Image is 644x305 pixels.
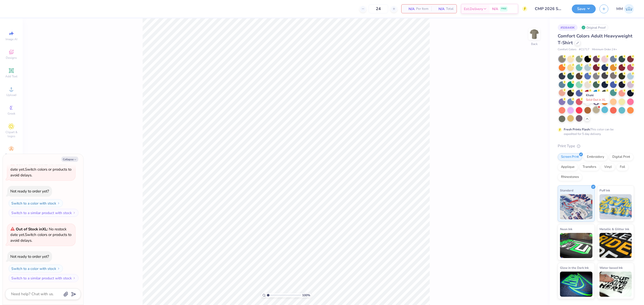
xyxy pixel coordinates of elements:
div: Original Proof [580,24,608,31]
span: Neon Ink [560,226,572,232]
span: 100 % [302,293,310,297]
span: Sold Out in XL [586,98,606,102]
div: Applique [558,163,578,171]
img: Switch to a color with stock [57,202,60,205]
img: Standard [560,194,592,219]
span: # C1717 [579,47,589,52]
a: MM [616,4,634,14]
span: N/A [405,6,415,12]
div: Back [531,42,538,46]
div: Rhinestones [558,173,582,181]
span: Switch colors or products to avoid delays. [10,161,71,178]
span: Greek [8,112,15,116]
span: N/A [492,6,498,12]
div: Foil [617,163,628,171]
strong: Out of Stock in XL : [16,227,49,232]
img: Water based Ink [599,272,632,297]
span: N/A [434,6,445,12]
div: Print Type [558,143,634,149]
div: Not ready to order yet? [10,254,49,259]
span: Minimum Order: 24 + [592,47,617,52]
span: Upload [6,93,16,97]
img: Back [529,29,539,39]
img: Switch to a similar product with stock [73,211,76,214]
input: Untitled Design [531,4,568,14]
div: Embroidery [584,153,608,161]
span: Switch colors or products to avoid delays. [10,227,71,243]
span: Comfort Colors Adult Heavyweight T-Shirt [558,33,632,46]
div: # 506449K [558,24,578,31]
button: Switch to a color with stock [9,265,63,273]
span: Standard [560,188,573,193]
input: – – [369,4,388,13]
img: Switch to a color with stock [57,267,60,270]
span: Puff Ink [599,188,610,193]
div: Transfers [579,163,599,171]
button: Switch to a similar product with stock [9,209,78,217]
div: Digital Print [609,153,633,161]
button: Switch to a similar product with stock [9,274,78,282]
img: Metallic & Glitter Ink [599,233,632,258]
img: Glow in the Dark Ink [560,272,592,297]
span: Image AI [6,37,17,41]
img: Neon Ink [560,233,592,258]
img: Mariah Myssa Salurio [624,4,634,14]
div: Khaki [583,92,609,103]
div: This color can be expedited for 5 day delivery. [564,127,626,136]
button: Collapse [61,157,78,162]
span: Add Text [5,74,17,78]
span: Metallic & Glitter Ink [599,226,629,232]
strong: Fresh Prints Flash: [564,127,590,131]
span: Water based Ink [599,265,623,270]
div: Not ready to order yet? [10,189,49,194]
span: Clipart & logos [3,130,20,138]
strong: Out of Stock in XL : [16,161,49,166]
button: Save [572,5,596,13]
span: Est. Delivery [464,6,483,12]
span: Per Item [416,6,428,12]
img: Switch to a similar product with stock [73,277,76,280]
span: Comfort Colors [558,47,576,52]
span: MM [616,6,623,12]
span: Total [446,6,454,12]
span: Decorate [5,153,17,157]
img: Puff Ink [599,194,632,219]
div: Screen Print [558,153,582,161]
div: Vinyl [601,163,615,171]
span: Glow in the Dark Ink [560,265,589,270]
span: FREE [501,7,506,11]
span: Designs [6,56,17,60]
button: Switch to a color with stock [9,199,63,207]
